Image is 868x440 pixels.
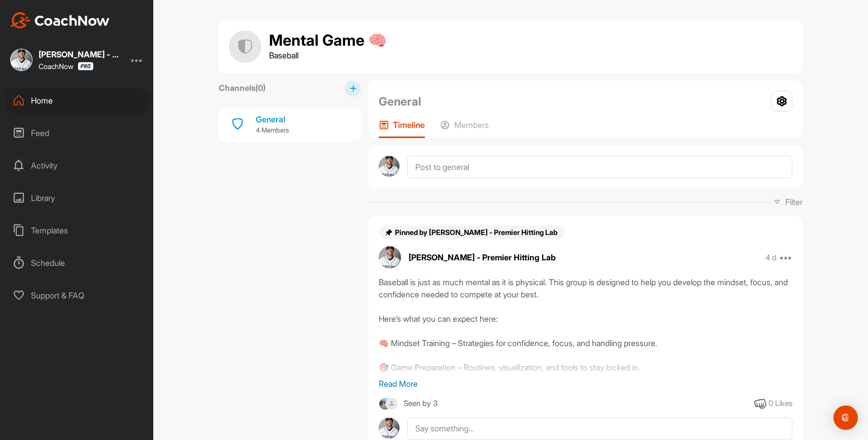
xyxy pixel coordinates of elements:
div: Templates [6,218,149,243]
img: square_default-ef6cabf814de5a2bf16c804365e32c732080f9872bdf737d349900a9daf73cf9.png [385,397,398,410]
img: CoachNow [10,12,110,28]
img: avatar [379,156,399,177]
div: Activity [6,153,149,178]
img: square_79357f2364cd913b1bc34b667d8b68e2.jpg [379,397,391,410]
img: avatar [379,246,401,268]
p: Read More [379,378,792,390]
div: Baseball is just as much mental as it is physical. This group is designed to help you develop the... [379,276,792,378]
div: General [256,113,289,125]
span: Pinned by [PERSON_NAME] - Premier Hitting Lab [395,228,559,236]
div: Home [6,88,149,113]
div: Open Intercom Messenger [833,405,858,430]
h2: General [379,93,421,110]
img: pin [385,228,393,236]
p: Members [454,120,489,130]
p: Filter [785,196,803,208]
div: Support & FAQ [6,283,149,308]
div: [PERSON_NAME] - Premier Hitting Lab [39,50,120,58]
div: Seen by 3 [404,397,438,410]
img: square_b50b587cef808b9622dd9350b879fdfa.jpg [10,49,32,71]
img: avatar [379,418,399,438]
label: Channels ( 0 ) [219,82,265,94]
p: 4 Members [256,125,289,136]
div: 0 Likes [769,398,792,410]
img: CoachNow Pro [78,62,93,71]
p: Timeline [393,120,425,130]
div: Feed [6,120,149,146]
div: Schedule [6,250,149,276]
div: Library [6,185,149,211]
h1: Mental Game 🧠 [269,32,387,49]
div: CoachNow [39,62,93,71]
p: 4 d [765,253,777,263]
p: Baseball [269,49,387,61]
img: group [229,30,261,63]
p: [PERSON_NAME] - Premier Hitting Lab [409,251,556,263]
